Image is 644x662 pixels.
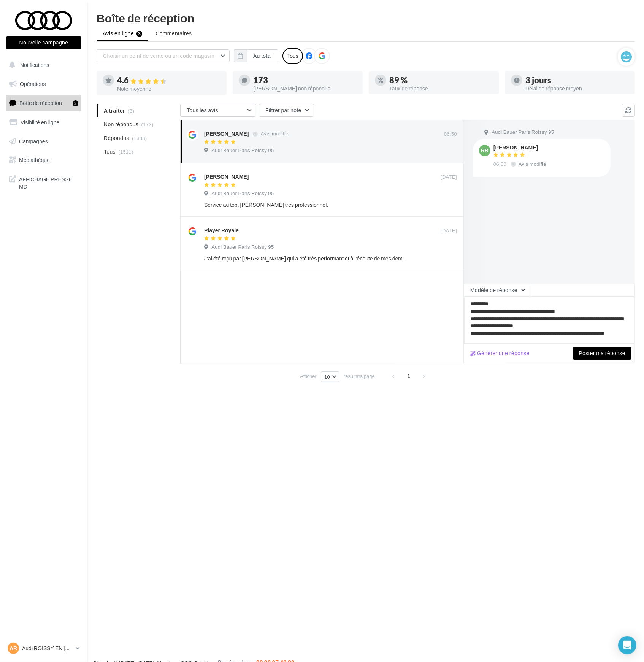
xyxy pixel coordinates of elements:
[5,76,83,92] a: Opérations
[5,171,83,194] a: AFFICHAGE PRESSE MD
[525,86,629,91] div: Délai de réponse moyen
[234,49,278,62] button: Au total
[324,374,330,380] span: 10
[5,133,83,149] a: Campagnes
[204,227,239,234] div: Player Royale
[5,95,83,111] a: Boîte de réception3
[321,371,339,382] button: 10
[141,121,154,127] span: (173)
[247,49,278,62] button: Au total
[117,76,220,85] div: 4.6
[253,76,357,84] div: 173
[73,100,78,106] div: 3
[444,131,457,138] span: 06:50
[155,30,192,37] span: Commentaires
[5,114,83,130] a: Visibilité en ligne
[187,107,218,113] span: Tous les avis
[441,174,457,181] span: [DATE]
[97,12,635,24] div: Boîte de réception
[104,121,138,128] span: Non répondus
[300,373,317,380] span: Afficher
[5,57,80,73] button: Notifications
[259,104,314,117] button: Filtrer par note
[211,147,274,154] span: Audi Bauer Paris Roissy 95
[519,161,546,167] span: Avis modifié
[5,152,83,168] a: Médiathèque
[493,161,506,168] span: 06:50
[441,227,457,234] span: [DATE]
[10,645,17,652] span: AR
[19,138,48,144] span: Campagnes
[204,201,408,209] div: Service au top, [PERSON_NAME] très professionnel.
[204,173,249,181] div: [PERSON_NAME]
[22,645,73,652] p: Audi ROISSY EN [GEOGRAPHIC_DATA]
[211,190,274,197] span: Audi Bauer Paris Roissy 95
[20,62,49,68] span: Notifications
[618,636,636,654] div: Open Intercom Messenger
[97,49,230,62] button: Choisir un point de vente ou un code magasin
[282,48,303,64] div: Tous
[389,86,493,91] div: Taux de réponse
[525,76,629,84] div: 3 jours
[132,135,147,141] span: (1338)
[19,100,62,106] span: Boîte de réception
[204,130,249,138] div: [PERSON_NAME]
[389,76,493,84] div: 89 %
[19,174,78,191] span: AFFICHAGE PRESSE MD
[104,148,116,156] span: Tous
[21,119,59,125] span: Visibilité en ligne
[344,373,375,380] span: résultats/page
[403,370,415,382] span: 1
[118,149,133,155] span: (1511)
[261,131,289,137] span: Avis modifié
[6,36,81,49] button: Nouvelle campagne
[481,147,489,154] span: RB
[180,104,256,117] button: Tous les avis
[492,129,554,136] span: Audi Bauer Paris Roissy 95
[211,244,274,251] span: Audi Bauer Paris Roissy 95
[573,347,631,360] button: Poster ma réponse
[117,86,220,92] div: Note moyenne
[103,52,214,59] span: Choisir un point de vente ou un code magasin
[19,157,50,163] span: Médiathèque
[253,86,357,91] div: [PERSON_NAME] non répondus
[204,255,408,262] div: J’ai été reçu par [PERSON_NAME] qui a été très performant et à l’écoute de mes demandes. Très bon...
[20,81,46,87] span: Opérations
[6,641,81,656] a: AR Audi ROISSY EN [GEOGRAPHIC_DATA]
[104,134,129,142] span: Répondus
[493,145,548,150] div: [PERSON_NAME]
[467,349,533,358] button: Générer une réponse
[464,284,530,297] button: Modèle de réponse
